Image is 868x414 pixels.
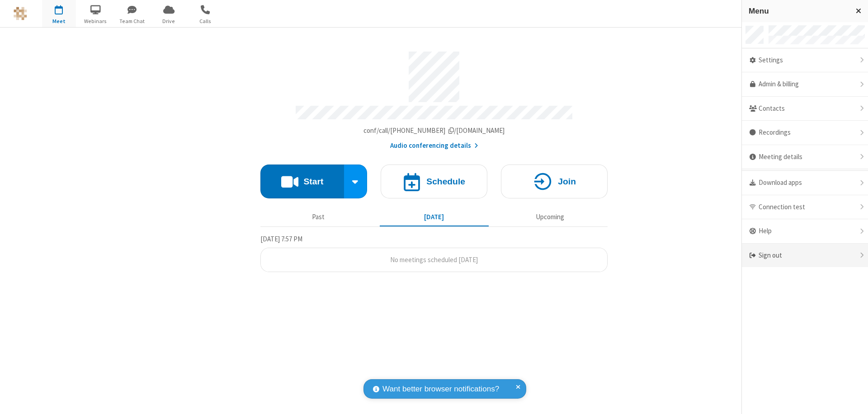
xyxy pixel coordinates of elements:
div: Contacts [742,97,868,121]
span: No meetings scheduled [DATE] [390,255,478,264]
div: Recordings [742,121,868,145]
section: Account details [260,45,608,151]
iframe: Chat [845,390,861,408]
button: Schedule [381,165,487,198]
span: Meet [42,17,76,25]
button: Past [264,208,373,226]
div: Connection test [742,195,868,220]
div: Download apps [742,171,868,195]
div: Help [742,219,868,244]
a: Admin & billing [742,72,868,97]
span: Want better browser notifications? [382,383,499,395]
section: Today's Meetings [260,234,608,273]
span: Drive [152,17,186,25]
button: Join [501,165,608,198]
button: Upcoming [495,208,604,226]
h3: Menu [749,7,848,15]
h4: Schedule [426,177,465,186]
button: Audio conferencing details [390,141,478,151]
div: Start conference options [344,165,368,198]
span: [DATE] 7:57 PM [260,235,302,243]
div: Meeting details [742,145,868,169]
h4: Start [303,177,323,186]
span: Team Chat [115,17,149,25]
img: QA Selenium DO NOT DELETE OR CHANGE [14,7,27,20]
button: [DATE] [380,208,489,226]
div: Sign out [742,244,868,268]
div: Settings [742,48,868,73]
span: Webinars [79,17,113,25]
button: Copy my meeting room linkCopy my meeting room link [363,126,505,136]
h4: Join [558,177,576,186]
span: Copy my meeting room link [363,126,505,135]
span: Calls [189,17,222,25]
button: Start [260,165,344,198]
